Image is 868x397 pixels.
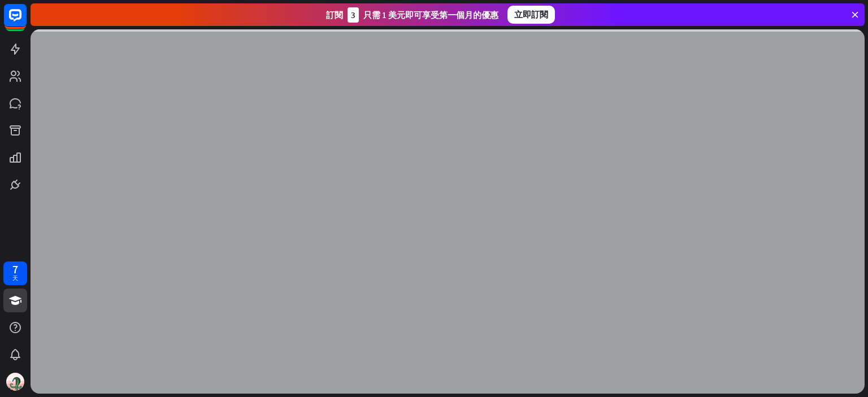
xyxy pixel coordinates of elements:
[363,10,498,20] font: 只需 1 美元即可享受第一個月的優惠
[326,10,343,20] font: 訂閱
[12,274,18,282] font: 天
[3,261,27,285] a: 7 天
[351,10,355,20] font: 3
[12,262,18,276] font: 7
[514,9,548,20] font: 立即訂閱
